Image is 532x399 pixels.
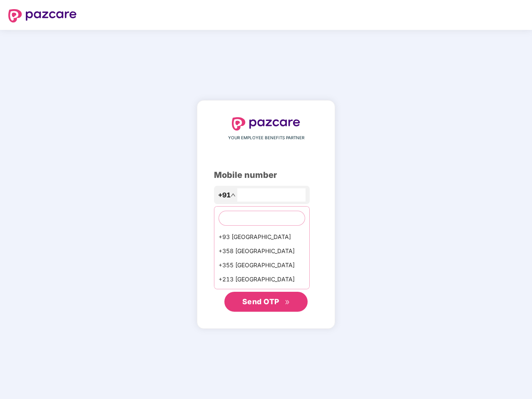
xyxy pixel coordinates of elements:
div: +213 [GEOGRAPHIC_DATA] [214,272,309,286]
span: +91 [218,190,231,200]
span: Send OTP [242,297,279,306]
div: +1684 AmericanSamoa [214,286,309,300]
span: double-right [285,300,290,305]
div: Mobile number [214,169,318,182]
button: Send OTPdouble-right [224,292,308,312]
img: logo [8,9,77,22]
div: +355 [GEOGRAPHIC_DATA] [214,258,309,272]
span: YOUR EMPLOYEE BENEFITS PARTNER [228,135,304,141]
div: +93 [GEOGRAPHIC_DATA] [214,230,309,244]
img: logo [232,117,300,131]
span: up [231,192,236,197]
div: +358 [GEOGRAPHIC_DATA] [214,244,309,258]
